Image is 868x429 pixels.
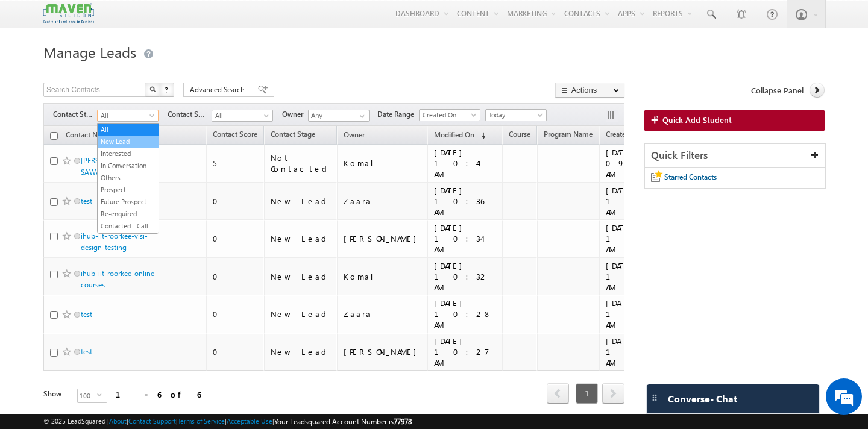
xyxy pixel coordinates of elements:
[109,417,127,425] a: About
[576,383,598,404] span: 1
[434,222,497,255] div: [DATE] 10:34 AM
[271,233,332,244] div: New Lead
[544,130,593,139] span: Program Name
[81,196,92,205] a: test
[434,130,474,139] span: Modified On
[164,336,219,352] em: Start Chat
[81,156,136,177] a: [PERSON_NAME] SAWANT
[538,128,599,143] a: Program Name
[98,184,159,195] a: Prospect
[428,128,492,143] a: Modified On (sorted descending)
[344,196,423,207] div: Zaara
[503,128,536,143] a: Course
[213,130,257,139] span: Contact Score
[160,83,174,97] button: ?
[644,110,825,131] a: Quick Add Student
[394,417,412,426] span: 77978
[98,136,159,147] a: New Lead
[476,131,486,140] span: (sorted descending)
[650,393,659,402] img: carter-drag
[97,392,107,398] span: select
[434,185,497,218] div: [DATE] 10:36 AM
[198,6,227,35] div: Minimize live chat window
[419,109,480,121] a: Created On
[271,308,332,319] div: New Lead
[645,144,825,168] div: Quick Filters
[271,130,315,139] span: Contact Stage
[207,128,263,143] a: Contact Score
[486,110,543,121] span: Today
[149,86,156,92] img: Search
[344,346,423,357] div: [PERSON_NAME]
[53,109,97,120] span: Contact Stage
[212,110,273,122] a: All
[213,271,259,282] div: 0
[271,152,332,174] div: Not Contacted
[434,260,497,293] div: [DATE] 10:32 AM
[271,271,332,282] div: New Lead
[344,130,365,139] span: Owner
[43,389,68,399] div: Show
[98,208,159,219] a: Re-enquired
[547,384,569,404] a: prev
[213,233,259,244] div: 0
[50,132,58,140] input: Check all records
[213,196,259,207] div: 0
[43,416,412,427] span: © 2025 LeadSquared | | | | |
[63,63,203,79] div: Chat with us now
[165,84,170,95] span: ?
[128,417,176,425] a: Contact Support
[434,298,497,330] div: [DATE] 10:28 AM
[190,84,248,95] span: Advanced Search
[98,160,159,171] a: In Conversation
[547,383,569,404] span: prev
[98,172,159,183] a: Others
[662,114,732,125] span: Quick Add Student
[81,310,92,319] a: test
[81,269,157,289] a: ihub-iit-roorkee-online-courses
[212,110,269,121] span: All
[606,185,665,218] div: [DATE] 10:34 AM
[485,109,547,121] a: Today
[606,260,665,293] div: [DATE] 10:30 AM
[344,158,423,169] div: Komal
[97,123,159,234] ul: All
[420,110,477,121] span: Created On
[98,148,159,159] a: Interested
[668,393,737,404] span: Converse - Chat
[308,110,370,122] input: Type to Search
[98,221,159,242] a: Contacted - Call Back
[213,346,259,357] div: 0
[78,389,97,402] span: 100
[434,336,497,368] div: [DATE] 10:27 AM
[81,231,148,252] a: ihub-iit-roorkee-vlsi-design-testing
[81,347,92,356] a: test
[600,128,647,143] a: Created On
[213,158,259,169] div: 5
[98,196,159,207] a: Future Prospect
[20,63,51,79] img: d_60004797649_company_0_60004797649
[213,308,259,319] div: 0
[606,336,665,368] div: [DATE] 10:25 AM
[116,387,201,401] div: 1 - 6 of 6
[271,346,332,357] div: New Lead
[43,42,136,61] span: Manage Leads
[98,110,155,121] span: All
[602,383,624,404] span: next
[751,85,804,96] span: Collapse Panel
[602,384,624,404] a: next
[606,130,641,139] span: Created On
[606,147,665,180] div: [DATE] 09:19 AM
[98,124,159,135] a: All
[282,109,308,120] span: Owner
[434,147,497,180] div: [DATE] 10:41 AM
[606,222,665,255] div: [DATE] 10:32 AM
[43,3,94,24] img: Custom Logo
[555,83,624,98] button: Actions
[377,109,419,120] span: Date Range
[227,417,272,425] a: Acceptable Use
[606,298,665,330] div: [DATE] 10:26 AM
[168,109,212,120] span: Contact Source
[97,110,159,122] a: All
[271,196,332,207] div: New Lead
